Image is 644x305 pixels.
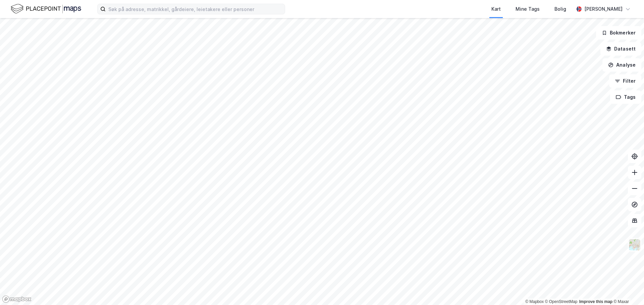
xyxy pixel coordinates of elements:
input: Søk på adresse, matrikkel, gårdeiere, leietakere eller personer [106,4,285,14]
div: Kart [491,5,501,13]
button: Bokmerker [596,26,641,40]
div: [PERSON_NAME] [584,5,623,13]
img: Z [628,238,641,251]
a: OpenStreetMap [545,299,578,304]
div: Bolig [554,5,566,13]
button: Analyse [602,58,641,72]
a: Mapbox homepage [2,295,32,303]
a: Improve this map [579,299,612,304]
div: Mine Tags [516,5,540,13]
button: Filter [609,74,641,88]
a: Mapbox [525,299,544,304]
iframe: Chat Widget [610,273,644,305]
button: Tags [610,90,641,104]
img: logo.f888ab2527a4732fd821a326f86c7f29.svg [11,3,81,15]
button: Datasett [600,42,641,56]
